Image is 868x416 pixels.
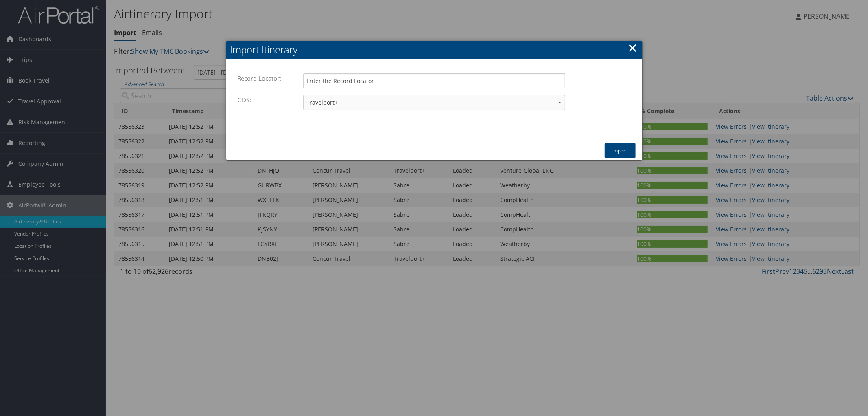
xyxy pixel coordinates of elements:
[226,41,642,59] h2: Import Itinerary
[303,73,565,88] input: Enter the Record Locator
[628,40,638,56] a: ×
[238,70,286,86] label: Record Locator:
[605,143,636,158] button: Import
[238,92,256,108] label: GDS:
